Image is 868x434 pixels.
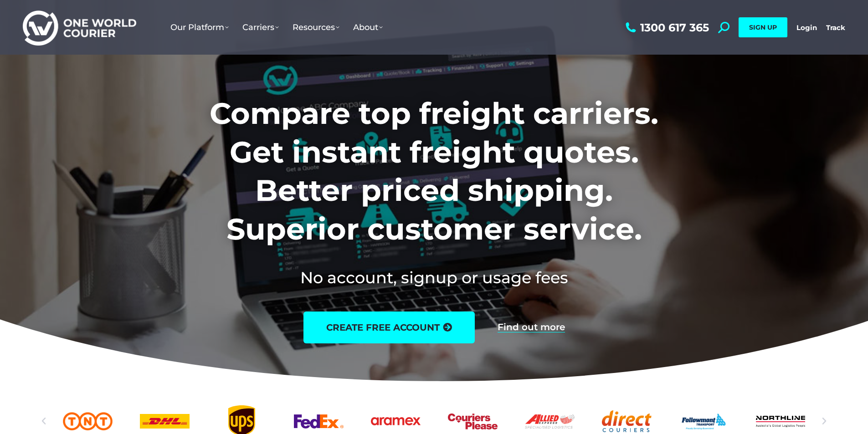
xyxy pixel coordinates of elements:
a: 1300 617 365 [623,22,709,33]
a: Login [796,23,817,32]
a: create free account [303,311,475,343]
a: Carriers [236,13,286,41]
span: Resources [293,22,339,32]
span: Carriers [242,22,279,32]
span: SIGN UP [749,23,777,31]
a: Resources [286,13,346,41]
img: One World Courier [23,9,136,46]
a: Find out more [498,322,565,332]
a: SIGN UP [739,17,787,37]
a: Our Platform [164,13,236,41]
span: About [353,22,383,32]
a: About [346,13,390,41]
h1: Compare top freight carriers. Get instant freight quotes. Better priced shipping. Superior custom... [149,94,719,248]
span: Our Platform [170,22,229,32]
a: Track [826,23,845,32]
h2: No account, signup or usage fees [149,266,719,289]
